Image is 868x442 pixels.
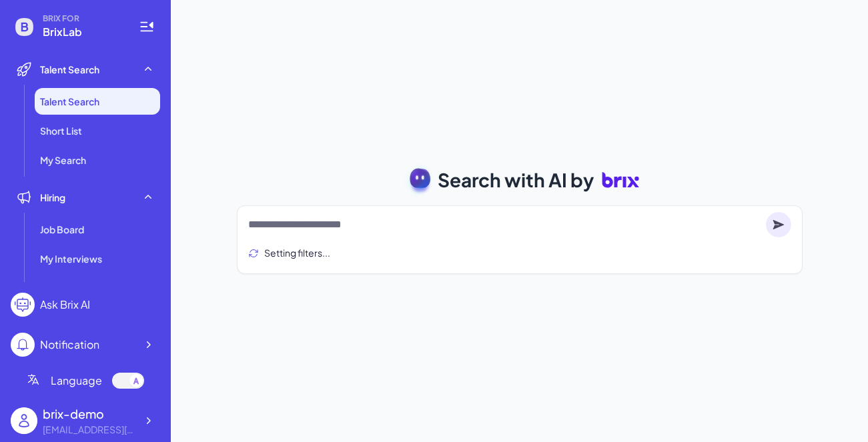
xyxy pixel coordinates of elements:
div: Ask Brix AI [40,297,90,313]
img: user_logo.png [11,407,37,434]
div: Notification [40,337,99,353]
span: Talent Search [40,95,99,108]
div: brix-demo [43,405,136,423]
span: My Search [40,153,86,167]
span: Search with AI by [438,166,594,194]
span: Language [51,373,102,389]
span: Hiring [40,191,65,204]
span: BrixLab [43,24,123,40]
span: Job Board [40,223,84,236]
span: Talent Search [40,63,99,76]
span: BRIX FOR [43,13,123,24]
span: Setting filters... [264,246,330,260]
span: My Interviews [40,252,102,265]
div: brix-demo@brix.com [43,423,136,437]
span: Talent Pool [40,281,88,295]
span: Short List [40,124,82,137]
